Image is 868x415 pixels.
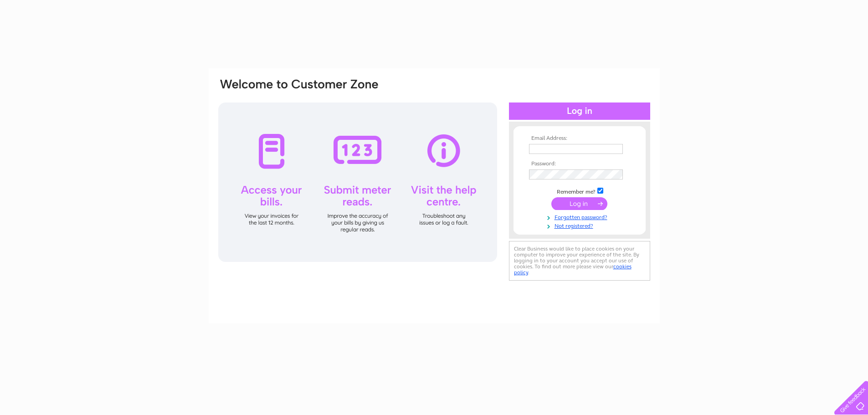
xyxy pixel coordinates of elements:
a: Forgotten password? [529,212,632,221]
a: Not registered? [529,221,632,230]
a: cookies policy [514,263,632,276]
div: Clear Business would like to place cookies on your computer to improve your experience of the sit... [509,241,650,281]
input: Submit [551,197,607,210]
th: Password: [527,161,632,167]
td: Remember me? [527,186,632,195]
th: Email Address: [527,135,632,142]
